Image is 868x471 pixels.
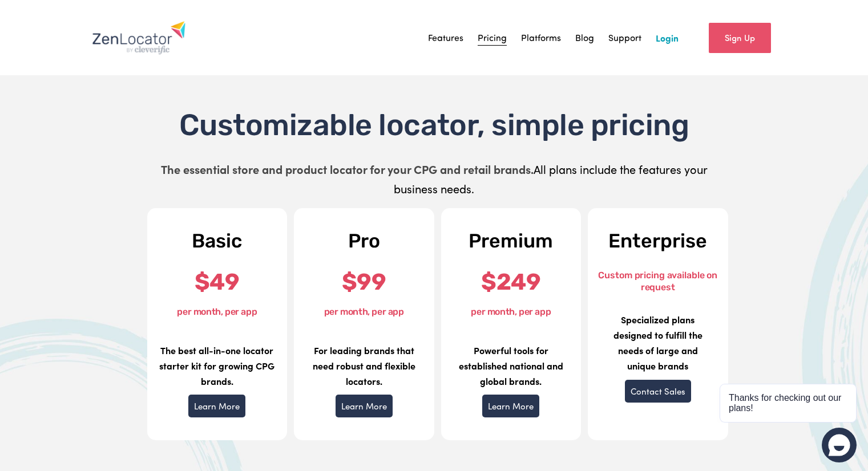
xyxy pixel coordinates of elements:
[481,269,540,295] strong: $249
[471,306,551,317] font: per month, per app
[597,231,718,251] h2: Enterprise
[179,107,689,143] span: Customizable locator, simple pricing
[656,29,679,46] a: Login
[157,231,278,251] h2: Basic
[613,313,703,372] strong: Specialized plans designed to fulfill the needs of large and unique brands
[195,269,240,295] strong: $49
[451,231,572,251] h2: Premium
[313,344,415,387] strong: For leading brands that need robust and flexible locators.
[159,344,274,387] strong: The best all-in-one locator starter kit for growing CPG brands.
[625,380,691,403] a: Contact Sales
[729,393,847,413] div: Thanks for checking out our plans!
[188,395,245,417] a: Learn More
[161,161,534,177] strong: The essential store and product locator for your CPG and retail brands.
[598,270,717,293] font: Custom pricing available on request
[177,306,257,317] font: per month, per app
[336,395,393,417] a: Learn More
[324,306,404,317] font: per month, per app
[428,29,463,46] a: Features
[709,23,771,53] a: Sign Up
[342,269,386,295] strong: $99
[92,21,186,55] img: Zenlocator
[304,231,425,251] h2: Pro
[478,29,507,46] a: Pricing
[608,29,641,46] a: Support
[482,395,539,417] a: Learn More
[459,344,563,387] strong: Powerful tools for established national and global brands.
[521,29,561,46] a: Platforms
[575,29,594,46] a: Blog
[150,160,718,198] p: All plans include the features your business needs.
